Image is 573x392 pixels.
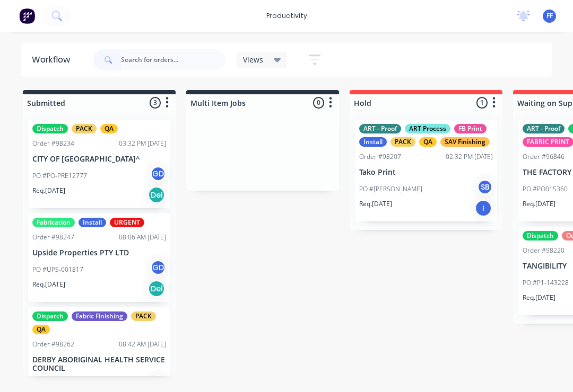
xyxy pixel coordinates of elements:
[523,152,565,162] div: Order #96846
[32,155,166,164] p: CITY OF [GEOGRAPHIC_DATA]^
[119,233,166,242] div: 08:06 AM [DATE]
[32,171,87,181] p: PO #PO-PRE12777
[359,124,401,133] div: ART - Proof
[28,120,170,208] div: DispatchPACKQAOrder #9823403:32 PM [DATE]CITY OF [GEOGRAPHIC_DATA]^PO #PO-PRE12777GDReq.[DATE]Del
[32,233,74,242] div: Order #98247
[32,265,83,274] p: PO #UPS-001817
[72,311,127,321] div: Fabric Finishing
[359,152,401,162] div: Order #98207
[100,124,118,133] div: QA
[523,246,565,255] div: Order #98220
[477,179,493,195] div: SB
[150,375,166,391] div: GD
[359,168,493,177] p: Tako Print
[110,218,144,227] div: URGENT
[359,199,392,209] p: Req. [DATE]
[72,124,97,133] div: PACK
[32,355,166,373] p: DERBY ABORIGINAL HEALTH SERVICE COUNCIL
[390,137,415,147] div: PACK
[446,152,493,162] div: 02:32 PM [DATE]
[32,248,166,257] p: Upside Properties PTY LTD
[32,186,65,195] p: Req. [DATE]
[148,186,165,203] div: Del
[119,340,166,349] div: 08:42 AM [DATE]
[359,184,422,194] p: PO #[PERSON_NAME]
[32,139,74,148] div: Order #98234
[32,218,75,227] div: Fabrication
[32,340,74,349] div: Order #98262
[119,139,166,148] div: 03:32 PM [DATE]
[523,278,569,288] p: PO #P1-143228
[32,124,68,133] div: Dispatch
[523,231,558,240] div: Dispatch
[121,49,226,70] input: Search for orders...
[440,137,490,147] div: SAV Finishing
[19,8,35,24] img: Factory
[454,124,487,133] div: FB Print
[359,137,387,147] div: Install
[150,166,166,182] div: GD
[131,311,156,321] div: PACK
[546,11,553,21] span: FF
[523,124,565,133] div: ART - Proof
[150,260,166,275] div: GD
[523,293,555,302] p: Req. [DATE]
[419,137,437,147] div: QA
[243,54,263,65] span: Views
[405,124,450,133] div: ART Process
[32,280,65,289] p: Req. [DATE]
[261,8,312,24] div: productivity
[523,199,555,209] p: Req. [DATE]
[28,213,170,302] div: FabricationInstallURGENTOrder #9824708:06 AM [DATE]Upside Properties PTY LTDPO #UPS-001817GDReq.[...
[32,54,75,66] div: Workflow
[79,218,106,227] div: Install
[32,325,50,334] div: QA
[523,184,568,194] p: PO #PO015360
[32,311,68,321] div: Dispatch
[355,120,497,221] div: ART - ProofART ProcessFB PrintInstallPACKQASAV FinishingOrder #9820702:32 PM [DATE]Tako PrintPO #...
[148,280,165,297] div: Del
[475,200,492,217] div: I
